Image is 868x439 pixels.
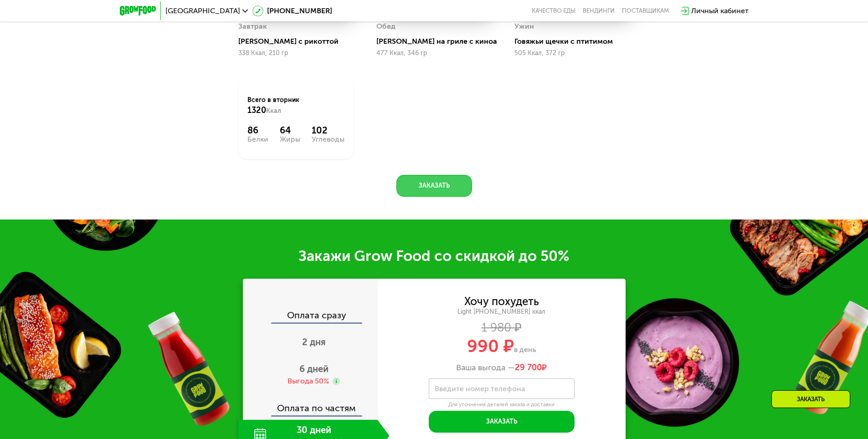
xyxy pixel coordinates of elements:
a: Качество еды [532,7,575,15]
div: Оплата сразу [244,311,378,322]
div: 86 [247,125,268,136]
div: Light [PHONE_NUMBER] ккал [378,308,626,316]
a: [PHONE_NUMBER] [252,5,332,16]
div: поставщикам [622,7,669,15]
div: 505 Ккал, 372 гр [514,50,630,57]
span: ₽ [515,363,547,373]
div: Выгода 50% [288,376,329,386]
span: 990 ₽ [467,336,514,357]
span: в день [514,345,536,354]
div: Всего в вторник [247,96,344,116]
div: Углеводы [312,136,344,143]
span: 1320 [247,105,266,115]
div: Говяжьи щечки с птитимом [514,37,637,46]
div: 338 Ккал, 210 гр [238,50,354,57]
div: Белки [247,136,268,143]
div: Ваша выгода — [378,363,626,373]
div: Личный кабинет [691,5,749,16]
div: 64 [280,125,300,136]
div: 477 Ккал, 346 гр [376,50,492,57]
label: Введите номер телефона [435,386,525,391]
span: 29 700 [515,362,542,373]
a: Вендинги [583,7,615,15]
button: Заказать [429,411,575,433]
div: Для уточнения деталей заказа и доставки [429,401,575,408]
div: [PERSON_NAME] с рикоттой [238,37,361,46]
div: 1 980 ₽ [378,323,626,333]
span: 6 дней [299,363,329,374]
div: Завтрак [238,20,267,33]
span: Ккал [266,107,281,115]
div: Оплата по частям [244,394,378,415]
span: [GEOGRAPHIC_DATA] [165,7,240,15]
button: Заказать [396,175,472,197]
div: Ужин [514,20,534,33]
div: 102 [312,125,344,136]
div: Жиры [280,136,300,143]
div: Хочу похудеть [464,296,539,306]
span: 2 дня [302,337,326,347]
div: [PERSON_NAME] на гриле с киноа [376,37,499,46]
div: Заказать [771,390,850,408]
div: Обед [376,20,395,33]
